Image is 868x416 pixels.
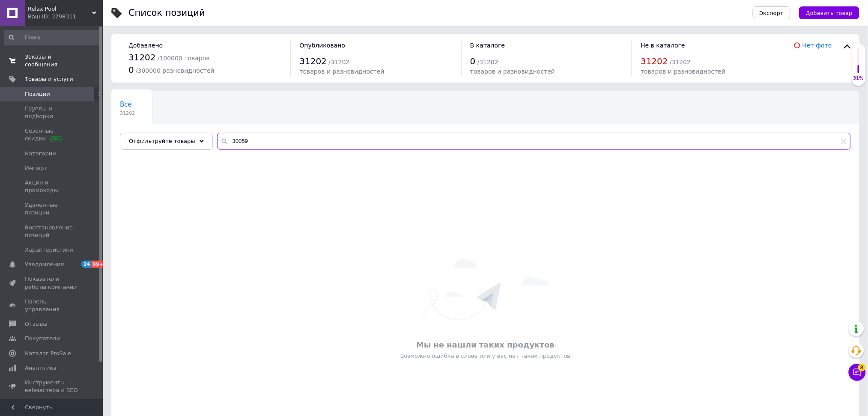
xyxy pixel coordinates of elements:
[470,56,476,66] span: 0
[299,42,345,49] span: Опубликовано
[116,339,855,350] div: Мы не нашли таких продуктов
[25,224,79,239] span: Восстановление позиций
[670,59,691,65] span: / 31202
[25,53,79,68] span: Заказы и сообщения
[28,13,103,21] div: Ваш ID: 3798311
[470,68,555,75] span: товаров и разновидностей
[799,6,859,19] button: Добавить товар
[120,110,135,116] span: 31202
[25,379,79,394] span: Инструменты вебмастера и SEO
[753,6,790,19] button: Экспорт
[25,335,60,342] span: Покупатели
[81,261,91,268] span: 24
[129,138,195,144] span: Отфильтруйте товары
[25,127,79,143] span: Сезонные скидки
[299,68,384,75] span: товаров и разновидностей
[470,42,505,49] span: В каталоге
[136,67,215,74] span: / 300000 разновидностей
[849,364,866,381] button: Чат с покупателем8
[116,352,855,360] div: Возможно ошибка в слове или у вас нет таких продуктов
[328,59,349,65] span: / 31202
[25,350,71,357] span: Каталог ProSale
[217,133,851,150] input: Поиск по названию позиции, артикулу и поисковым запросам
[25,75,73,83] span: Товары и услуги
[128,42,163,49] span: Добавлено
[477,59,498,65] span: / 31202
[25,164,47,172] span: Импорт
[25,246,73,254] span: Характеристики
[28,5,92,13] span: Relax Pool
[641,68,725,75] span: товаров и разновидностей
[25,275,79,291] span: Показатели работы компании
[25,90,50,98] span: Позиции
[641,42,685,49] span: Не в каталоге
[25,261,64,268] span: Уведомления
[158,55,210,62] span: / 100000 товаров
[25,320,48,328] span: Отзывы
[4,30,101,45] input: Поиск
[128,65,134,75] span: 0
[25,364,57,372] span: Аналитика
[806,10,853,16] span: Добавить товар
[858,364,866,371] span: 8
[421,259,549,320] img: Ничего не найдено
[91,261,105,268] span: 99+
[802,42,832,49] a: Нет фото
[128,52,156,62] span: 31202
[25,298,79,313] span: Панель управления
[25,201,79,217] span: Удаленные позиции
[852,75,865,81] div: 31%
[25,105,79,120] span: Группы и подборки
[641,56,668,66] span: 31202
[120,101,132,108] span: Все
[25,179,79,194] span: Акции и промокоды
[25,150,56,157] span: Категории
[299,56,327,66] span: 31202
[128,9,205,18] div: Список позиций
[760,10,784,16] span: Экспорт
